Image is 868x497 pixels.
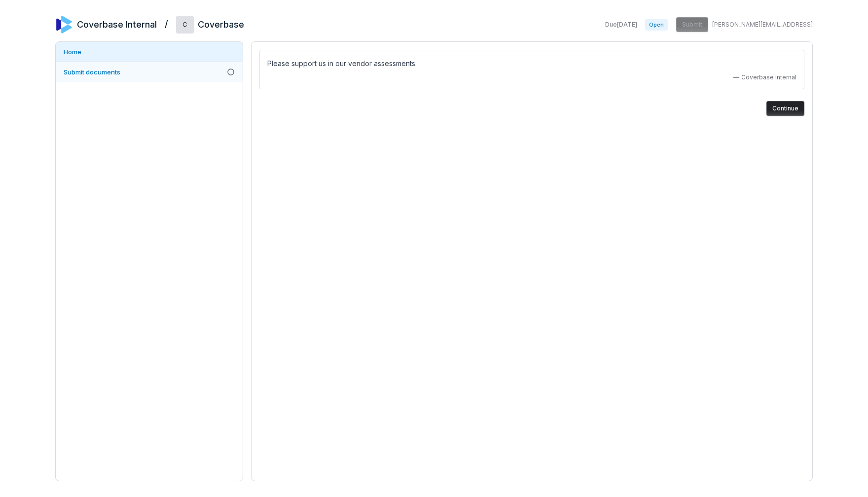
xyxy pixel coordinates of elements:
span: Coverbase Internal [741,73,796,81]
p: Please support us in our vendor assessments. [267,58,796,70]
h2: Coverbase [198,18,244,31]
span: Submit documents [64,68,120,76]
span: Open [645,19,668,31]
h2: / [165,16,168,31]
a: Home [56,42,243,62]
h2: Coverbase Internal [77,18,157,31]
span: — [733,73,739,81]
a: Submit documents [56,62,243,82]
span: [PERSON_NAME][EMAIL_ADDRESS] [712,21,813,29]
span: Due [DATE] [605,21,637,29]
button: Continue [766,101,804,116]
